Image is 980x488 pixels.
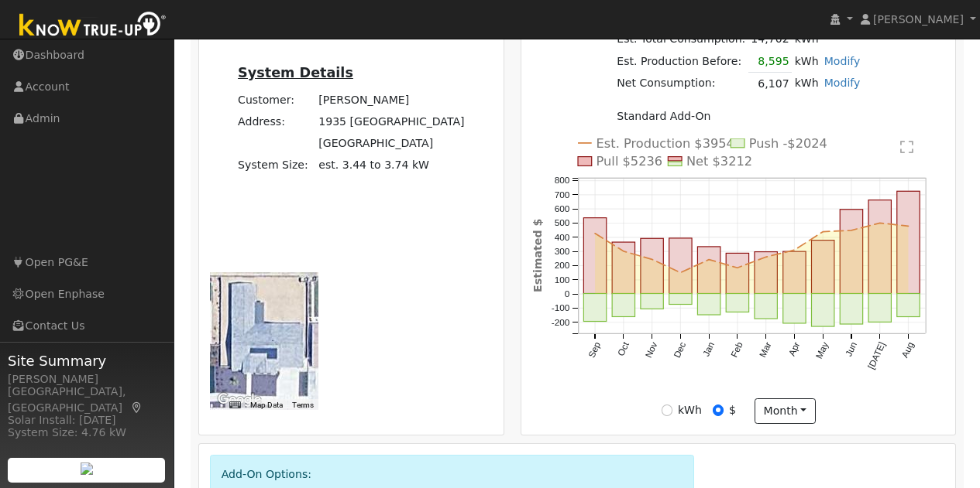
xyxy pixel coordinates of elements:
div: [GEOGRAPHIC_DATA], [GEOGRAPHIC_DATA] [8,384,166,416]
circle: onclick="" [879,221,882,225]
td: Standard Add-On [614,105,863,127]
text: May [814,340,831,360]
text: Est. Production $3954 [597,135,735,150]
rect: onclick="" [812,293,834,326]
text: [DATE] [866,340,888,371]
td: kWh [792,50,821,73]
text: 300 [555,246,570,257]
input: kWh [662,404,672,415]
div: [PERSON_NAME] [8,371,166,387]
rect: onclick="" [669,238,692,294]
rect: onclick="" [898,191,920,294]
text: 800 [555,175,570,186]
circle: onclick="" [793,248,797,252]
td: Net Consumption: [614,73,748,95]
text: 100 [555,274,570,285]
td: System Size: [236,155,316,176]
td: 1935 [GEOGRAPHIC_DATA] [316,111,467,133]
text: Push -$2024 [750,135,828,150]
td: 6,107 [748,73,792,95]
rect: onclick="" [727,253,749,293]
text:  [902,138,915,154]
text: 500 [555,217,570,228]
span: Site Summary [8,350,166,371]
circle: onclick="" [622,249,626,253]
label: kWh [678,402,702,418]
div: Solar Install: [DATE] [8,412,166,428]
td: Customer: [236,89,316,111]
circle: onclick="" [851,228,854,232]
td: Est. Production Before: [614,50,748,73]
rect: onclick="" [755,293,778,319]
text: Jun [844,340,860,358]
td: [PERSON_NAME] [316,89,467,111]
text: Jan [701,340,717,358]
text: 400 [555,231,570,242]
rect: onclick="" [869,200,892,293]
img: Know True-Up [12,9,174,43]
button: Keyboard shortcuts [229,400,240,411]
div: System Size: 4.76 kW [8,425,166,441]
label: $ [729,402,736,418]
rect: onclick="" [755,251,778,293]
text: Apr [787,340,803,358]
button: month [755,398,816,425]
rect: onclick="" [613,293,635,316]
td: System Size [316,155,467,176]
circle: onclick="" [707,258,711,261]
rect: onclick="" [669,293,692,304]
rect: onclick="" [869,293,892,322]
td: 8,595 [748,50,792,73]
text: Nov [644,340,661,360]
text: Estimated $ [531,218,544,292]
text: 0 [565,288,570,299]
td: [GEOGRAPHIC_DATA] [316,133,467,155]
rect: onclick="" [784,251,806,294]
text: -200 [552,317,570,328]
rect: onclick="" [698,247,720,294]
td: kWh [792,73,821,95]
text: Sep [586,340,603,360]
rect: onclick="" [727,293,749,312]
img: Google [214,390,265,410]
span: est. 3.44 to 3.74 kW [318,159,429,171]
text: Pull $5236 [597,154,663,169]
rect: onclick="" [584,217,607,293]
text: Feb [729,340,745,360]
rect: onclick="" [841,293,863,324]
circle: onclick="" [822,230,826,234]
text: -100 [552,302,570,313]
a: Modify [824,77,861,89]
text: Oct [616,340,632,357]
span: [PERSON_NAME] [873,13,964,26]
text: Dec [672,340,689,360]
input: $ [713,404,724,415]
text: Net $3212 [687,154,753,169]
circle: onclick="" [593,231,597,235]
circle: onclick="" [736,266,740,270]
td: Address: [236,111,316,133]
a: Terms (opens in new tab) [292,401,314,409]
rect: onclick="" [641,293,663,309]
button: Map Data [250,400,283,411]
circle: onclick="" [907,224,911,228]
rect: onclick="" [698,293,720,315]
text: Mar [758,340,774,359]
circle: onclick="" [679,271,683,275]
img: retrieve [81,462,93,475]
rect: onclick="" [841,209,863,293]
text: 200 [555,260,570,271]
a: Map [130,401,144,414]
text: Aug [900,340,917,360]
rect: onclick="" [613,242,635,294]
u: System Details [238,65,353,80]
rect: onclick="" [898,293,920,316]
text: 600 [555,203,570,214]
circle: onclick="" [651,258,655,261]
rect: onclick="" [812,240,834,293]
a: Modify [824,55,861,67]
circle: onclick="" [765,255,769,259]
rect: onclick="" [784,293,806,322]
rect: onclick="" [584,293,607,321]
text: 700 [555,189,570,200]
